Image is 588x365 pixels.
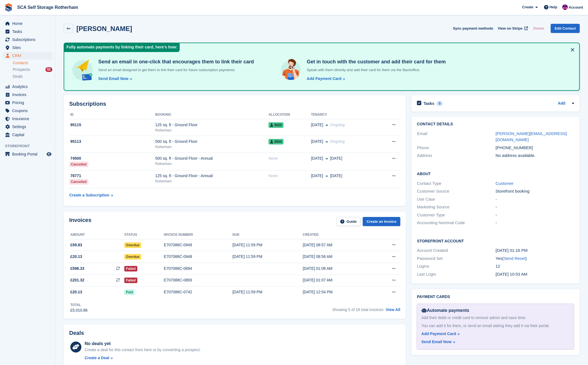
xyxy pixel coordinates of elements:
a: menu [3,99,52,107]
th: Status [124,231,164,239]
span: Overdue [124,242,141,248]
div: 125 sq. ft - Ground Floor - Annual [155,173,269,179]
div: 95115 [69,122,155,128]
div: E707088C-0742 [164,289,233,295]
div: Marketing Source [417,204,496,210]
span: £201.32 [70,277,84,283]
span: Insurance [12,115,45,123]
div: Storefront booking [496,188,574,195]
h2: Subscriptions [69,101,400,107]
h2: Payment cards [417,295,574,299]
a: menu [3,107,52,115]
a: menu [3,36,52,43]
div: Rotherham [155,128,269,133]
h2: About [417,171,574,176]
img: send-email-b5881ef4c8f827a638e46e229e590028c7e36e3a6c99d2365469aff88783de13.svg [71,59,94,82]
a: Preview store [46,151,52,157]
a: menu [3,83,52,90]
h2: [PERSON_NAME] [76,25,132,32]
span: Analytics [12,83,45,90]
div: Account Created [417,247,496,254]
span: Storefront [5,143,55,149]
a: Contacts [13,60,52,66]
span: Showing 5 of 18 total invoices [332,307,383,312]
span: Failed [124,266,137,271]
a: Add Payment Card [421,331,567,337]
span: [DATE] [311,139,323,144]
div: E707088C-0949 [164,242,233,248]
span: View on Stripe [498,26,522,31]
span: [DATE] [330,173,342,179]
div: No address available. [496,152,574,159]
span: £20.13 [70,254,82,260]
h4: Get in touch with the customer and add their card for them [305,59,446,65]
th: Booking [155,110,269,119]
span: [DATE] [311,156,323,161]
a: menu [3,52,52,59]
div: Contact Type [417,180,496,187]
span: Account [569,5,583,10]
div: [DATE] 12:54 PM [303,289,373,295]
span: £598.33 [70,266,84,271]
div: Fully automate payments by linking their card, here's how: [64,43,180,52]
time: 2025-08-12 09:53:39 UTC [496,272,527,276]
div: [PHONE_NUMBER] [496,145,574,151]
div: 500 sq. ft - Ground Floor [155,139,269,144]
div: [DATE] 11:59 PM [233,254,303,260]
div: Cancelled [69,162,88,167]
div: 0 [437,101,443,106]
div: [DATE] 01:16 PM [496,247,574,254]
h2: Tasks [424,101,434,106]
h2: Deals [69,330,84,336]
div: None [269,173,311,179]
div: Customer Type [417,212,496,218]
span: Home [12,20,45,27]
div: 500 sq. ft - Ground Floor - Annual [155,156,269,161]
img: stora-icon-8386f47178a22dfd0bd8f6a31ec36ba5ce8667c1dd55bd0f319d3a0aa187defe.svg [4,3,13,12]
a: Create an Invoice [363,217,400,226]
a: menu [3,150,52,158]
div: £5,010.86 [70,307,87,313]
a: menu [3,131,52,139]
img: get-in-touch-e3e95b6451f4e49772a6039d3abdde126589d6f45a760754adfa51be33bf0f70.svg [280,59,302,81]
a: menu [3,20,52,27]
a: menu [3,91,52,99]
div: Password Set [417,255,496,262]
span: 0004 [269,139,283,144]
div: [DATE] 08:57 AM [303,242,373,248]
div: Last Login [417,271,496,278]
a: View All [386,307,400,312]
a: Add [558,100,565,107]
div: Accounting Nominal Code [417,220,496,226]
button: Delete [531,24,546,33]
span: Booking Portal [12,150,45,158]
a: Edit Contact [551,24,580,33]
div: Total [70,302,87,307]
div: You can add it for them, or send an email asking they add it via their portal. [421,323,569,329]
th: Created [303,231,373,239]
span: Tasks [12,28,45,35]
a: menu [3,115,52,123]
div: Rotherham [155,144,269,149]
span: CRM [12,52,45,59]
div: 125 sq. ft - Ground Floor [155,122,269,128]
span: Deals [13,74,23,79]
span: Ongoing [330,123,345,127]
span: [DATE] [311,122,323,128]
span: Invoices [12,91,45,99]
button: Sync payment methods [453,24,493,33]
span: £59.83 [70,242,82,248]
div: Customer Source [417,188,496,195]
h2: Invoices [69,217,91,226]
div: No deals yet [85,340,201,347]
div: [DATE] 08:56 AM [303,254,373,260]
img: Sam Chapman [562,4,568,10]
div: Create a Deal [85,355,109,361]
h4: Send an email in one-click that encourages them to link their card [96,59,254,65]
div: 74500 [69,156,155,161]
div: Send Email Now [98,76,128,82]
th: Invoice number [164,231,233,239]
div: 12 [496,263,574,270]
p: Send an email designed to get them to link their card for future subscription payments. [96,67,254,73]
div: Email [417,131,496,143]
